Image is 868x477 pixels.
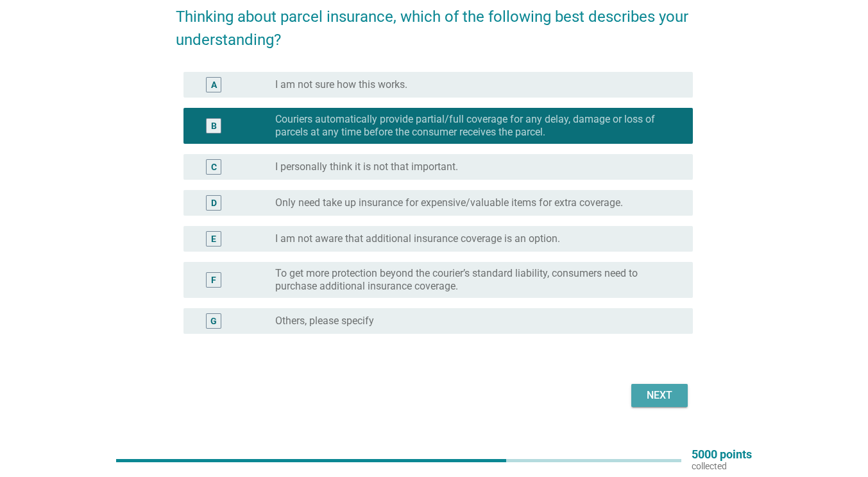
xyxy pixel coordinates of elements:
div: E [211,232,216,246]
div: B [211,119,217,133]
div: G [210,315,217,328]
label: I am not aware that additional insurance coverage is an option. [275,232,560,245]
label: Others, please specify [275,315,374,327]
label: Couriers automatically provide partial/full coverage for any delay, damage or loss of parcels at ... [275,113,672,139]
label: Only need take up insurance for expensive/valuable items for extra coverage. [275,196,623,209]
div: A [211,78,217,92]
div: D [211,196,217,210]
label: I personally think it is not that important. [275,160,458,173]
div: F [211,273,216,287]
label: To get more protection beyond the courier’s standard liability, consumers need to purchase additi... [275,267,672,293]
div: Next [642,388,677,403]
p: collected [692,460,752,472]
div: C [211,160,217,174]
button: Next [631,384,688,407]
p: 5000 points [692,449,752,460]
label: I am not sure how this works. [275,78,407,91]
